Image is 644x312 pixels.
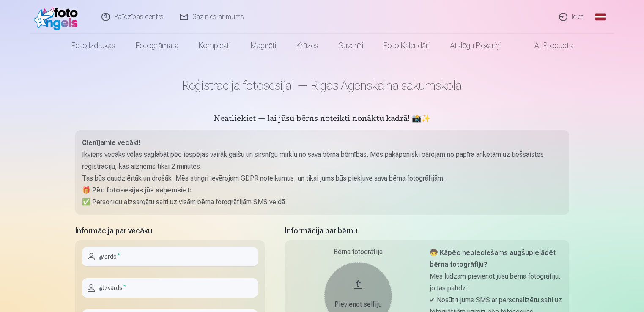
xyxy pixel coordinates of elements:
[292,247,425,257] div: Bērna fotogrāfija
[430,271,562,294] p: Mēs lūdzam pievienot jūsu bērna fotogrāfiju, jo tas palīdz:
[373,34,440,57] a: Foto kalendāri
[430,249,556,268] strong: 🧒 Kāpēc nepieciešams augšupielādēt bērna fotogrāfiju?
[34,3,82,30] img: /fa1
[61,34,126,57] a: Foto izdrukas
[75,113,569,125] h5: Neatliekiet — lai jūsu bērns noteikti nonāktu kadrā! 📸✨
[75,225,265,237] h5: Informācija par vecāku
[82,196,562,208] p: ✅ Personīgu aizsargātu saiti uz visām bērna fotogrāfijām SMS veidā
[333,299,384,309] div: Pievienot selfiju
[82,149,562,172] p: Ikviens vecāks vēlas saglabāt pēc iespējas vairāk gaišu un sirsnīgu mirkļu no sava bērna bērnības...
[440,34,511,57] a: Atslēgu piekariņi
[285,225,569,237] h5: Informācija par bērnu
[286,34,329,57] a: Krūzes
[82,139,140,147] strong: Cienījamie vecāki!
[189,34,241,57] a: Komplekti
[82,172,562,184] p: Tas būs daudz ērtāk un drošāk. Mēs stingri ievērojam GDPR noteikumus, un tikai jums būs piekļuve ...
[82,186,191,194] strong: 🎁 Pēc fotosesijas jūs saņemsiet:
[329,34,373,57] a: Suvenīri
[241,34,286,57] a: Magnēti
[75,78,569,93] h1: Reģistrācija fotosesijai — Rīgas Āgenskalna sākumskola
[511,34,583,57] a: All products
[126,34,189,57] a: Fotogrāmata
